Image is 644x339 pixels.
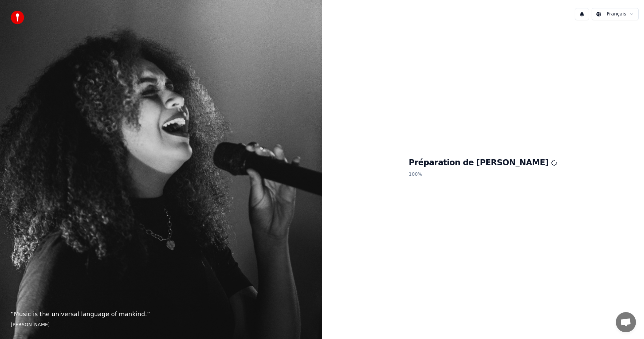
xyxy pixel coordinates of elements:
p: 100 % [409,168,557,180]
img: youka [11,11,24,24]
p: “ Music is the universal language of mankind. ” [11,309,311,319]
h1: Préparation de [PERSON_NAME] [409,158,557,168]
a: Ouvrir le chat [616,312,636,332]
footer: [PERSON_NAME] [11,322,311,328]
